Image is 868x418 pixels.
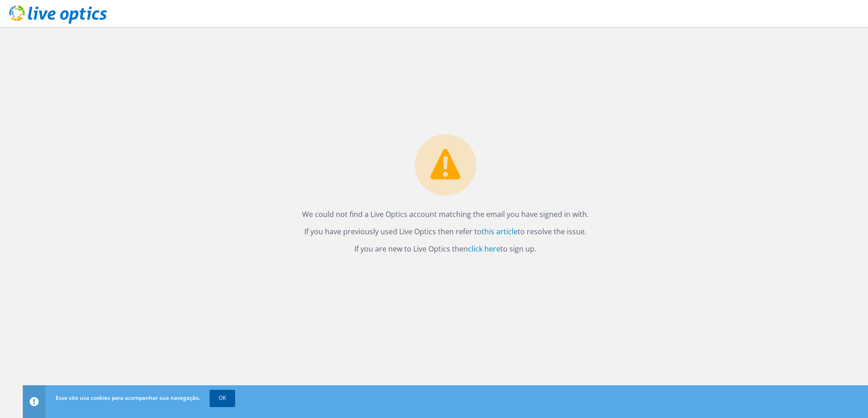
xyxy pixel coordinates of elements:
a: OK [210,390,235,406]
a: click here [468,244,500,254]
span: Esse site usa cookies para acompanhar sua navegação. [56,394,200,402]
p: We could not find a Live Optics account matching the email you have signed in with. [302,208,589,221]
a: this article [482,227,518,237]
p: If you have previously used Live Optics then refer to to resolve the issue. [302,225,589,238]
p: If you are new to Live Optics then to sign up. [302,242,589,255]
